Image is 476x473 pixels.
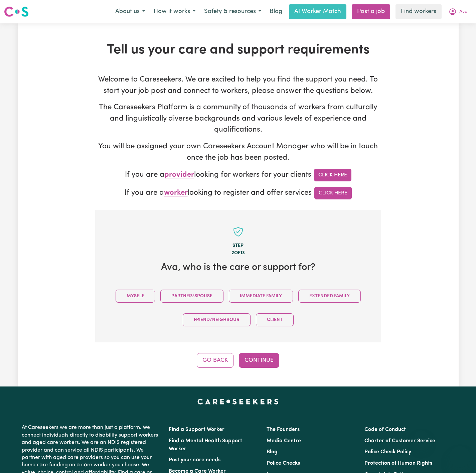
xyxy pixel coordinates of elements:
div: Step [106,242,370,250]
span: provider [164,171,194,179]
a: Careseekers logo [4,4,29,19]
a: Careseekers home page [197,399,279,404]
iframe: Close message [415,430,428,444]
a: Protection of Human Rights [364,461,432,466]
p: If you are a looking for workers for your clients [95,169,381,181]
button: Friend/Neighbour [183,313,251,326]
a: Media Centre [267,438,301,444]
a: Find a Mental Health Support Worker [169,438,242,452]
a: Police Check Policy [364,449,411,455]
a: Police Checks [267,461,300,466]
a: Click Here [314,187,352,199]
a: Find a Support Worker [169,427,224,432]
button: Continue [239,353,279,368]
a: Blog [266,4,286,19]
a: Post your care needs [169,457,220,463]
a: Find workers [395,4,442,19]
span: worker [164,189,188,197]
button: Safety & resources [200,5,266,19]
p: Welcome to Careseekers. We are excited to help you find the support you need. To start your job p... [95,74,381,97]
button: Extended Family [298,290,361,303]
button: How it works [149,5,200,19]
iframe: Button to launch messaging window [449,446,471,468]
button: Go Back [197,353,233,368]
a: Click Here [314,169,351,181]
a: The Founders [267,427,300,432]
h1: Tell us your care and support requirements [95,42,381,58]
button: Partner/Spouse [160,290,223,303]
button: Immediate Family [229,290,293,303]
a: Code of Conduct [364,427,406,432]
button: About us [111,5,149,19]
a: Charter of Customer Service [364,438,435,444]
a: AI Worker Match [289,4,346,19]
h2: Ava , who is the care or support for? [106,262,370,274]
button: My Account [444,5,472,19]
button: Myself [116,290,155,303]
div: 2 of 13 [106,250,370,257]
a: Blog [267,449,278,455]
button: Client [256,313,294,326]
p: The Careseekers Platform is a community of thousands of workers from culturally and linguisticall... [95,102,381,136]
img: Careseekers logo [4,6,29,18]
p: If you are a looking to register and offer services [95,187,381,199]
a: Post a job [352,4,390,19]
span: Ava [459,8,468,16]
p: You will be assigned your own Careseekers Account Manager who will be in touch once the job has b... [95,141,381,163]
